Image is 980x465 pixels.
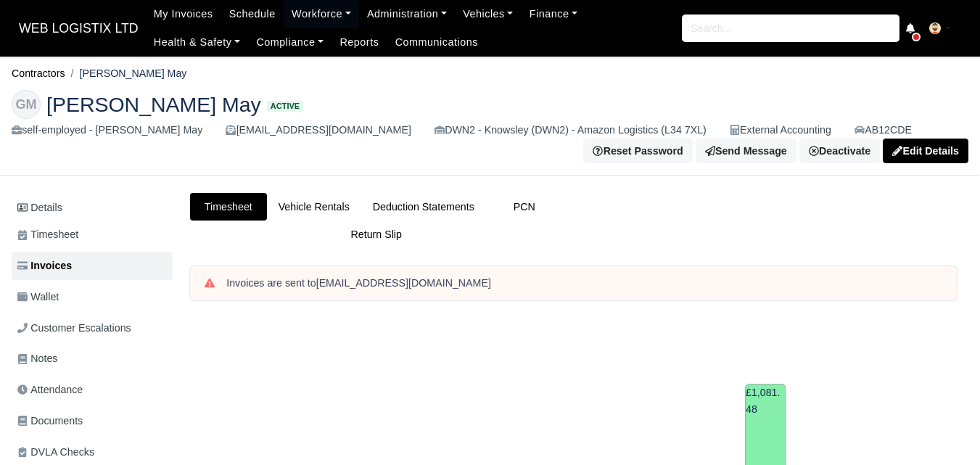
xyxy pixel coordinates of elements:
[17,382,83,398] span: Attendance
[46,94,261,115] span: [PERSON_NAME] May
[190,221,563,249] a: Return Slip
[730,122,831,139] div: External Accounting
[12,194,173,221] a: Details
[267,193,361,221] a: Vehicle Rentals
[12,67,65,79] a: Contractors
[226,122,411,139] div: [EMAIL_ADDRESS][DOMAIN_NAME]
[65,65,187,82] li: [PERSON_NAME] May
[883,139,968,163] a: Edit Details
[855,122,912,139] a: AB12CDE
[12,122,202,139] div: self-employed - [PERSON_NAME] May
[226,276,942,291] div: Invoices are sent to
[17,413,83,429] span: Documents
[267,101,303,112] span: Active
[12,221,173,249] a: Timesheet
[12,252,173,280] a: Invoices
[17,226,78,243] span: Timesheet
[17,258,72,274] span: Invoices
[12,14,146,43] span: WEB LOGISTIX LTD
[435,122,707,139] div: DWN2 - Knowsley (DWN2) - Amazon Logistics (L34 7XL)
[248,28,332,57] a: Compliance
[17,320,131,337] span: Customer Escalations
[387,28,487,57] a: Communications
[361,193,486,221] a: Deduction Statements
[696,139,796,163] a: Send Message
[17,289,59,305] span: Wallet
[583,139,692,163] button: Reset Password
[799,139,880,163] a: Deactivate
[17,444,94,461] span: DVLA Checks
[486,193,563,221] a: PCN
[12,376,173,404] a: Attendance
[12,15,146,43] a: WEB LOGISTIX LTD
[17,350,57,367] span: Notes
[12,314,173,342] a: Customer Escalations
[12,90,41,119] div: GM
[12,283,173,311] a: Wallet
[12,345,173,373] a: Notes
[1,78,979,176] div: Godwin Ogbonna May
[190,193,267,221] a: Timesheet
[316,277,491,289] strong: [EMAIL_ADDRESS][DOMAIN_NAME]
[12,407,173,435] a: Documents
[332,28,387,57] a: Reports
[682,15,899,42] input: Search...
[146,28,249,57] a: Health & Safety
